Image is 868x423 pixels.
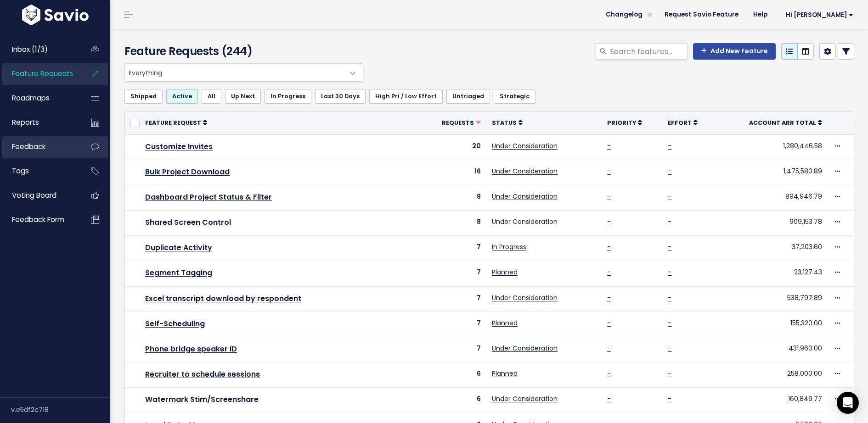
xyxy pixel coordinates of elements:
[420,134,486,160] td: 20
[145,118,207,127] a: Feature Request
[492,394,558,403] a: Under Consideration
[420,211,486,236] td: 8
[668,217,671,226] a: -
[492,217,558,226] a: Under Consideration
[668,242,671,251] a: -
[420,337,486,362] td: 7
[492,118,523,127] a: Status
[492,192,558,201] a: Under Consideration
[442,118,481,127] a: Requests
[607,344,611,353] a: -
[716,185,828,210] td: 894,946.79
[668,394,671,403] a: -
[145,267,212,278] a: Segment Tagging
[775,8,861,22] a: Hi [PERSON_NAME]
[668,141,671,150] a: -
[12,142,45,151] span: Feedback
[492,119,517,127] span: Status
[786,11,853,18] span: Hi [PERSON_NAME]
[607,192,611,201] a: -
[607,242,611,251] a: -
[494,89,535,104] a: Strategic
[420,236,486,261] td: 7
[12,166,29,176] span: Tags
[668,118,698,127] a: Effort
[492,344,558,353] a: Under Consideration
[12,93,50,103] span: Roadmaps
[716,261,828,286] td: 23,127.43
[492,318,518,328] a: Planned
[492,141,558,150] a: Under Consideration
[716,388,828,413] td: 160,849.77
[607,141,611,150] a: -
[315,89,366,104] a: Last 30 Days
[124,63,363,82] span: Everything
[657,8,746,22] a: Request Savio Feature
[492,369,518,378] a: Planned
[837,392,859,414] div: Open Intercom Messenger
[145,293,301,304] a: Excel transcript download by respondent
[145,369,260,379] a: Recruiter to schedule sessions
[668,293,671,302] a: -
[11,398,110,422] div: v.e5df2c718
[166,89,198,104] a: Active
[12,117,39,127] span: Reports
[145,192,272,202] a: Dashboard Project Status & Filter
[716,312,828,337] td: 155,320.00
[225,89,261,104] a: Up Next
[607,293,611,302] a: -
[442,119,474,127] span: Requests
[420,388,486,413] td: 6
[492,267,518,277] a: Planned
[668,167,671,176] a: -
[124,89,854,104] ul: Filter feature requests
[607,217,611,226] a: -
[124,43,359,60] h4: Feature Requests (244)
[420,312,486,337] td: 7
[145,119,201,127] span: Feature Request
[716,211,828,236] td: 909,153.78
[265,89,311,104] a: In Progress
[12,190,56,200] span: Voting Board
[369,89,443,104] a: High Pri / Low Effort
[145,167,230,177] a: Bulk Project Download
[716,134,828,160] td: 1,280,446.58
[492,167,558,176] a: Under Consideration
[446,89,490,104] a: Untriaged
[716,362,828,388] td: 258,000.00
[492,242,526,251] a: In Progress
[749,119,816,127] span: Account ARR Total
[420,185,486,210] td: 9
[716,337,828,362] td: 431,960.00
[668,344,671,353] a: -
[607,394,611,403] a: -
[749,118,822,127] a: Account ARR Total
[746,8,775,22] a: Help
[2,63,76,84] a: Feature Requests
[668,318,671,328] a: -
[716,160,828,185] td: 1,475,580.89
[420,160,486,185] td: 16
[125,64,344,81] span: Everything
[2,209,76,230] a: Feedback form
[607,119,636,127] span: Priority
[607,267,611,277] a: -
[607,318,611,328] a: -
[668,369,671,378] a: -
[124,89,163,104] a: Shipped
[2,88,76,109] a: Roadmaps
[693,43,776,60] a: Add New Feature
[20,5,91,25] img: logo-white.9d6f32f41409.svg
[145,141,213,152] a: Customize Invites
[145,242,212,253] a: Duplicate Activity
[606,11,643,18] span: Changelog
[12,69,73,78] span: Feature Requests
[716,286,828,312] td: 538,797.89
[145,318,205,329] a: Self-Scheduling
[145,344,237,354] a: Phone bridge speaker ID
[202,89,221,104] a: All
[2,112,76,133] a: Reports
[607,118,642,127] a: Priority
[12,215,64,224] span: Feedback form
[492,293,558,302] a: Under Consideration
